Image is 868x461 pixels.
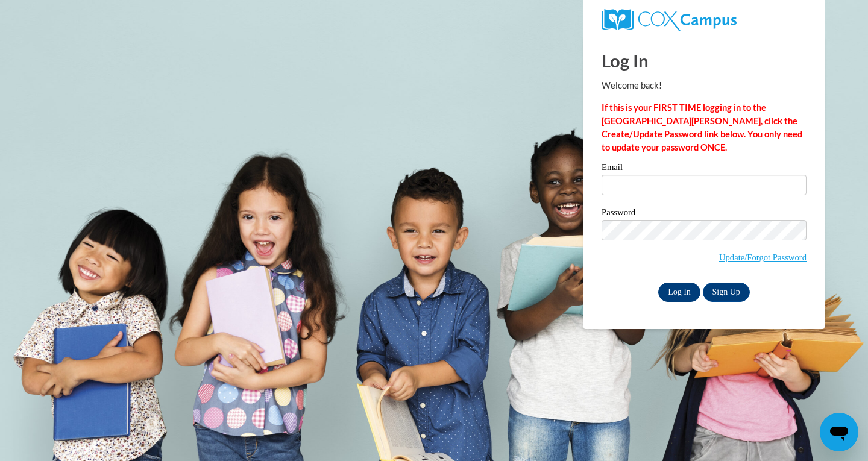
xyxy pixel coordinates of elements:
[602,48,807,73] h1: Log In
[658,283,700,302] input: Log In
[820,413,858,451] iframe: Button to launch messaging window
[719,252,807,262] a: Update/Forgot Password
[602,9,807,31] a: COX Campus
[602,79,807,92] p: Welcome back!
[703,283,750,302] a: Sign Up
[602,163,807,175] label: Email
[602,208,807,220] label: Password
[602,9,737,31] img: COX Campus
[602,102,802,152] strong: If this is your FIRST TIME logging in to the [GEOGRAPHIC_DATA][PERSON_NAME], click the Create/Upd...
